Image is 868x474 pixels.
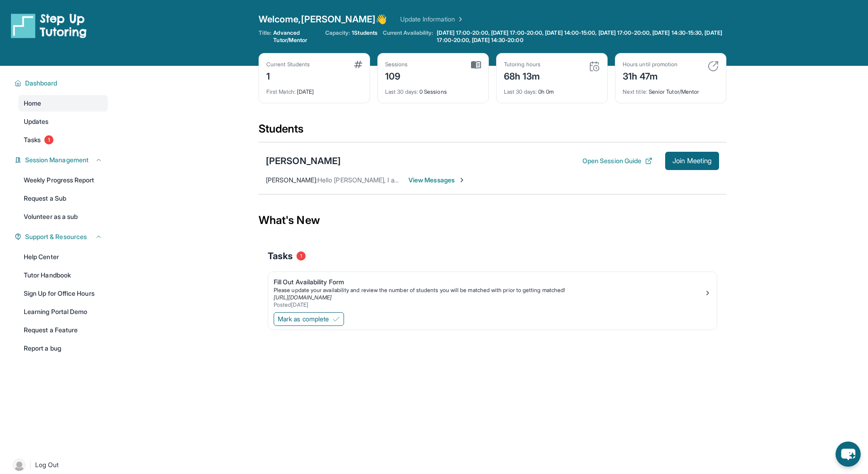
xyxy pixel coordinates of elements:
a: Updates [18,113,108,130]
span: Tasks [24,135,41,144]
a: Request a Feature [18,322,108,338]
span: Advanced Tutor/Mentor [273,29,319,44]
span: Join Meeting [672,158,712,164]
button: Support & Resources [21,232,102,241]
div: Students [259,122,726,142]
button: chat-button [836,442,861,467]
span: Updates [24,117,49,126]
a: Home [18,95,108,112]
div: 0h 0m [504,83,600,96]
a: Tasks1 [18,132,108,148]
a: Tutor Handbook [18,267,108,283]
img: card [354,61,362,68]
div: 1 [266,68,310,83]
div: [DATE] [266,83,362,96]
div: 68h 13m [504,68,540,83]
span: First Match : [266,88,296,95]
a: [URL][DOMAIN_NAME] [274,294,332,301]
span: Hello [PERSON_NAME], I am [PERSON_NAME]'s father [PERSON_NAME], my daughter is studying in 3 rd g... [318,176,742,184]
a: Help Center [18,249,108,265]
a: [DATE] 17:00-20:00, [DATE] 17:00-20:00, [DATE] 14:00-15:00, [DATE] 17:00-20:00, [DATE] 14:30-15:3... [435,29,726,44]
button: Open Session Guide [582,156,652,165]
div: What's New [259,200,726,240]
div: Hours until promotion [623,61,677,68]
span: 1 Students [352,29,377,37]
a: Fill Out Availability FormPlease update your availability and review the number of students you w... [268,272,717,310]
div: Fill Out Availability Form [274,277,704,287]
span: Session Management [25,155,89,165]
span: [DATE] 17:00-20:00, [DATE] 17:00-20:00, [DATE] 14:00-15:00, [DATE] 17:00-20:00, [DATE] 14:30-15:3... [437,29,725,44]
button: Session Management [21,155,102,165]
span: [PERSON_NAME] : [266,176,318,184]
img: card [708,61,719,72]
div: Current Students [266,61,310,68]
div: 31h 47m [623,68,677,83]
img: Mark as complete [333,315,340,323]
span: Last 30 days : [385,88,418,95]
a: Learning Portal Demo [18,304,108,320]
span: Tasks [268,250,293,262]
a: Report a bug [18,340,108,357]
span: View Messages [408,176,466,185]
span: Last 30 days : [504,88,537,95]
span: Capacity: [325,29,350,37]
img: Chevron Right [455,15,464,24]
span: | [29,459,32,470]
div: Please update your availability and review the number of students you will be matched with prior ... [274,287,704,294]
span: Welcome, [PERSON_NAME] 👋 [259,13,387,26]
a: Weekly Progress Report [18,172,108,188]
div: 0 Sessions [385,83,481,96]
div: 109 [385,68,408,83]
button: Mark as complete [274,312,344,326]
img: logo [11,13,87,38]
button: Dashboard [21,79,102,88]
img: Chevron-Right [458,176,466,184]
img: user-img [13,458,26,471]
span: Title: [259,29,271,44]
img: card [589,61,600,72]
span: Next title : [623,88,647,95]
div: [PERSON_NAME] [266,154,341,167]
span: Support & Resources [25,232,87,241]
button: Join Meeting [665,152,719,170]
img: card [471,61,481,69]
span: 1 [296,251,306,261]
span: Dashboard [25,79,58,88]
a: Update Information [400,15,464,24]
span: Home [24,99,41,108]
span: 1 [44,135,53,144]
div: Posted [DATE] [274,301,704,309]
span: Log Out [35,460,59,469]
a: Sign Up for Office Hours [18,285,108,302]
div: Sessions [385,61,408,68]
a: Request a Sub [18,190,108,207]
a: Volunteer as a sub [18,208,108,225]
div: Tutoring hours [504,61,540,68]
span: Mark as complete [278,314,329,324]
div: Senior Tutor/Mentor [623,83,719,96]
span: Current Availability: [383,29,433,44]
